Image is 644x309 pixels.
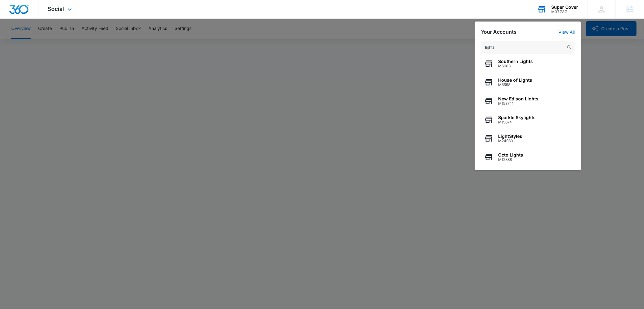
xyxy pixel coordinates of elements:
span: Sparkle Skylights [498,115,536,120]
span: M6558 [498,83,532,87]
div: account name [551,5,578,10]
button: New Edison LightsM153741 [481,92,575,110]
button: House of LightsM6558 [481,73,575,92]
div: account id [551,10,578,14]
span: M15674 [498,120,536,124]
span: LightStyles [498,134,522,139]
button: Southern LightsM6603 [481,54,575,73]
span: M24980 [498,139,522,143]
a: View All [558,29,575,35]
span: M153741 [498,101,538,106]
span: New Edison Lights [498,96,538,101]
span: Southern Lights [498,59,533,64]
input: Search Accounts [481,41,575,54]
span: M12888 [498,157,523,162]
span: M6603 [498,64,533,68]
button: Octo LightsM12888 [481,148,575,167]
button: LightStylesM24980 [481,129,575,148]
span: Octo Lights [498,152,523,157]
button: Sparkle SkylightsM15674 [481,110,575,129]
span: Social [48,6,64,12]
h2: Your Accounts [481,29,517,35]
span: House of Lights [498,78,532,83]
